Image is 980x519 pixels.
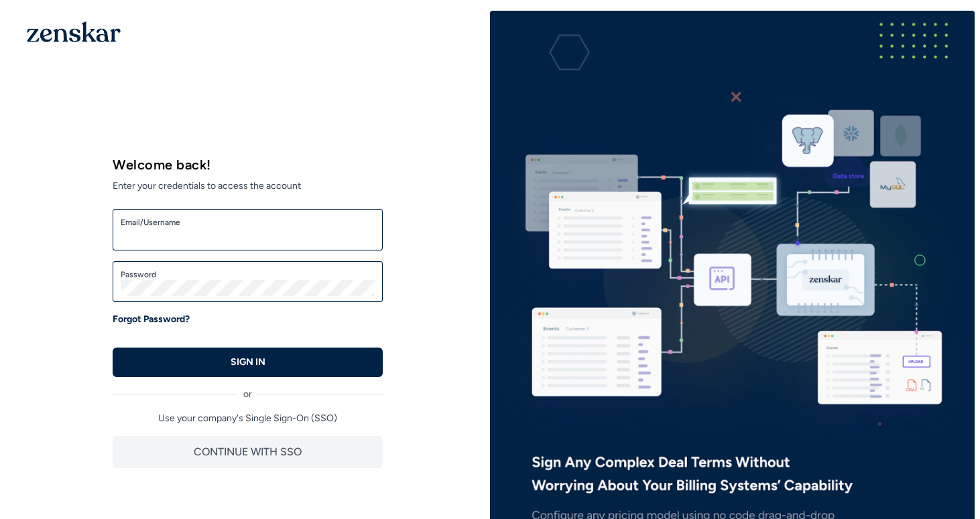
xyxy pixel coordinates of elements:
img: 1OGAJ2xQqyY4LXKgY66KYq0eOWRCkrZdAb3gUhuVAqdWPZE9SRJmCz+oDMSn4zDLXe31Ii730ItAGKgCKgCCgCikA4Av8PJUP... [27,21,121,42]
p: Use your company's Single Sign-On (SSO) [113,412,383,425]
p: Welcome back! [113,155,383,174]
a: Forgot Password? [113,313,190,326]
button: CONTINUE WITH SSO [113,436,383,468]
button: SIGN IN [113,348,383,377]
p: Enter your credentials to access the account [113,174,383,193]
p: SIGN IN [231,356,265,369]
div: or [113,377,383,401]
label: Email/Username [121,217,375,228]
label: Password [121,269,375,280]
